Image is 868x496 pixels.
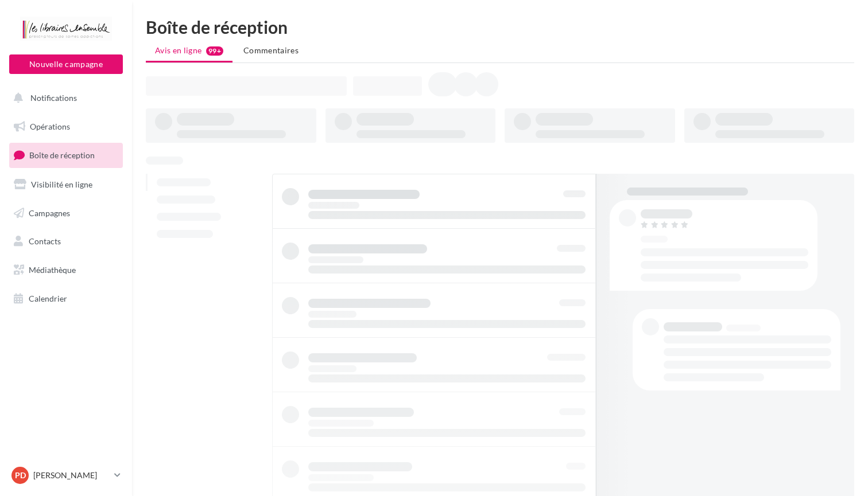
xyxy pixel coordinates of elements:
[9,464,123,486] a: PD [PERSON_NAME]
[7,173,125,197] a: Visibilité en ligne
[243,45,299,55] span: Commentaires
[30,93,77,103] span: Notifications
[29,150,95,160] span: Boîte de réception
[15,470,26,481] span: PD
[9,54,123,74] button: Nouvelle campagne
[7,258,125,282] a: Médiathèque
[29,208,70,217] span: Campagnes
[29,236,61,246] span: Contacts
[7,201,125,225] a: Campagnes
[7,115,125,139] a: Opérations
[31,179,92,189] span: Visibilité en ligne
[7,229,125,253] a: Contacts
[7,143,125,167] a: Boîte de réception
[146,18,854,36] div: Boîte de réception
[30,122,70,131] span: Opérations
[29,294,67,303] span: Calendrier
[29,265,76,275] span: Médiathèque
[7,86,121,110] button: Notifications
[7,287,125,311] a: Calendrier
[33,470,110,481] p: [PERSON_NAME]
